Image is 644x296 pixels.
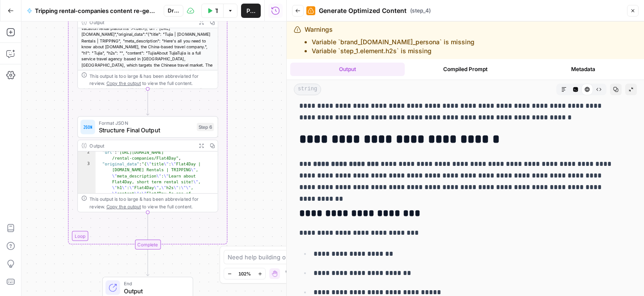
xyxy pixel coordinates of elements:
li: Variable `brand_[DOMAIN_NAME]_persona` is missing [312,38,475,47]
span: Generate Optimized Content [319,6,407,15]
g: Edge from step_1-iteration-end to end [146,249,149,276]
div: This output is too large & has been abbreviated for review. to view the full content. [89,72,214,86]
div: Warnings [305,25,475,55]
div: 2 [78,150,96,161]
g: Edge from step_5 to step_6 [146,89,149,115]
div: Output [89,18,193,25]
span: Output [124,286,186,295]
span: Test Workflow [215,6,218,15]
button: Publish [241,4,261,18]
div: Format JSONStructure Final OutputStep 6Output "url":"[URL][DOMAIN_NAME] /rental-companies/Flat4Da... [77,116,218,212]
div: <p><span data-changeset="true" data-changeset-index="0" data-reason="Replaced outdated Tujia cont... [78,7,218,111]
div: Output [89,142,193,149]
span: Structure Final Output [99,126,193,135]
div: Complete [135,240,161,249]
div: This output is too large & has been abbreviated for review. to view the full content. [89,195,214,210]
span: Copy the output [106,204,141,209]
div: Step 6 [197,123,214,131]
button: Test Workflow [201,4,223,18]
span: Format JSON [99,119,193,127]
button: Metadata [526,63,640,76]
span: Publish [246,6,255,15]
span: Copy the output [106,80,141,85]
li: Variable `step_1.element.h2s` is missing [312,47,475,55]
div: Complete [77,240,218,249]
span: 102% [238,270,251,277]
span: Draft [168,7,179,15]
span: ( step_4 ) [410,7,431,15]
button: Output [290,63,405,76]
span: Tripping rental-companies content re-generation [35,6,157,15]
span: End [124,280,186,287]
span: string [294,84,321,95]
button: Compiled Prompt [408,63,523,76]
button: Tripping rental-companies content re-generation [21,4,162,18]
